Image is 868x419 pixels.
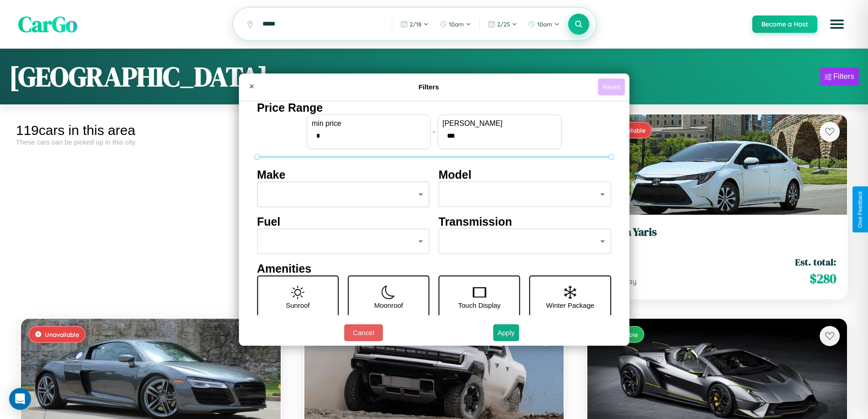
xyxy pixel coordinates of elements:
[45,331,79,338] span: Unavailable
[449,21,464,28] span: 10am
[9,388,31,410] div: Open Intercom Messenger
[435,17,476,31] button: 10am
[18,9,77,39] span: CarGo
[344,324,383,341] button: Cancel
[410,21,421,28] span: 2 / 18
[439,168,611,181] h4: Model
[483,17,522,31] button: 2/25
[537,21,552,28] span: 10am
[497,21,510,28] span: 2 / 25
[598,226,836,239] h3: Toyota Yaris
[820,67,859,86] button: Filters
[257,101,611,114] h4: Price Range
[257,262,611,275] h4: Amenities
[257,215,430,228] h4: Fuel
[598,226,836,248] a: Toyota Yaris2014
[546,299,595,311] p: Winter Package
[286,299,310,311] p: Sunroof
[493,324,519,341] button: Apply
[810,269,836,288] span: $ 280
[374,299,403,311] p: Moonroof
[439,215,611,228] h4: Transmission
[598,78,625,95] button: Reset
[833,72,854,81] div: Filters
[16,138,286,146] div: These cars can be picked up in this city.
[824,11,850,37] button: Open menu
[312,119,426,128] label: min price
[795,255,836,269] span: Est. total:
[260,83,598,91] h4: Filters
[524,17,564,31] button: 10am
[433,125,435,138] p: -
[16,123,286,138] div: 119 cars in this area
[442,119,556,128] label: [PERSON_NAME]
[857,191,863,228] div: Give Feedback
[752,16,817,33] button: Become a Host
[9,58,268,95] h1: [GEOGRAPHIC_DATA]
[396,17,433,31] button: 2/18
[458,299,500,311] p: Touch Display
[257,168,430,181] h4: Make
